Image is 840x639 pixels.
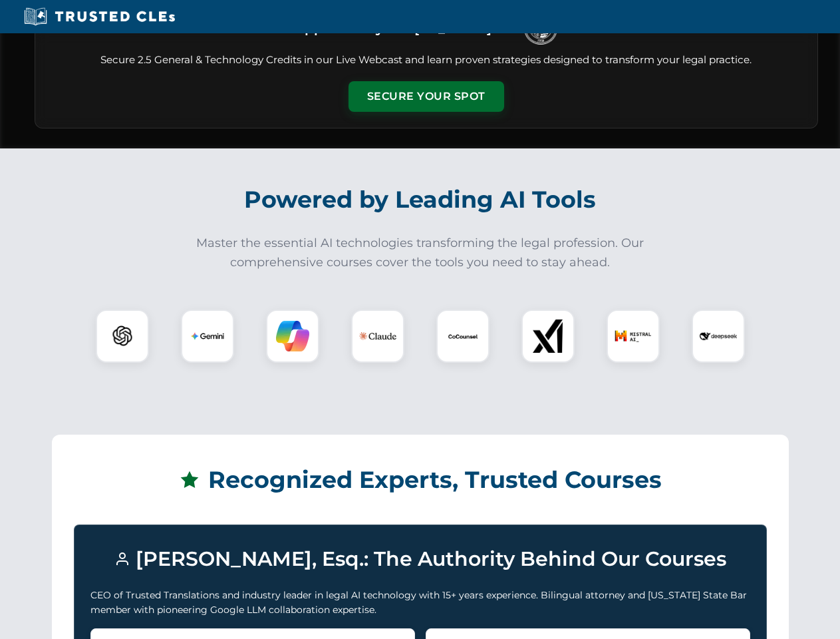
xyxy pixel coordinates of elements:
[103,317,142,355] img: ChatGPT Logo
[700,318,737,355] img: DeepSeek Logo
[349,81,504,112] button: Secure Your Spot
[266,310,319,363] div: Copilot
[446,319,480,353] img: CoCounsel Logo
[52,176,789,223] h2: Powered by Leading AI Tools
[276,319,309,353] img: Copilot Logo
[531,319,565,353] img: xAI Logo
[436,310,490,363] div: CoCounsel
[359,318,396,355] img: Claude Logo
[90,588,750,618] p: CEO of Trusted Translations and industry leader in legal AI technology with 15+ years experience....
[74,457,767,503] h2: Recognized Experts, Trusted Courses
[615,318,652,355] img: Mistral AI Logo
[20,7,179,27] img: Trusted CLEs
[96,310,149,363] div: ChatGPT
[181,310,234,363] div: Gemini
[521,310,575,363] div: xAI
[607,310,660,363] div: Mistral AI
[90,541,750,577] h3: [PERSON_NAME], Esq.: The Authority Behind Our Courses
[351,310,404,363] div: Claude
[188,234,653,272] p: Master the essential AI technologies transforming the legal profession. Our comprehensive courses...
[51,53,801,68] p: Secure 2.5 General & Technology Credits in our Live Webcast and learn proven strategies designed ...
[692,310,745,363] div: DeepSeek
[191,319,224,353] img: Gemini Logo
